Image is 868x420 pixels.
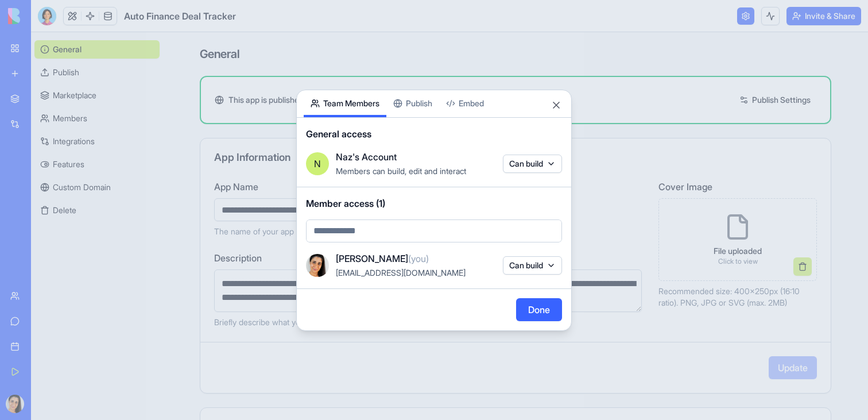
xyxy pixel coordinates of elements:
[551,99,562,111] button: Close
[306,254,329,277] img: ACg8ocJMODyST-N8uxRsauGAuVIw1jsOUTfQlu-zsbDAKVQChHzOjns=s96-c
[306,127,562,141] span: General access
[408,253,429,264] span: (you)
[314,157,321,171] span: N
[439,90,491,117] button: Embed
[503,256,562,275] button: Can build
[386,90,439,117] button: Publish
[306,196,562,210] span: Member access (1)
[503,155,562,173] button: Can build
[304,90,386,117] button: Team Members
[336,150,397,164] span: Naz's Account
[516,298,562,321] button: Done
[336,268,466,278] span: [EMAIL_ADDRESS][DOMAIN_NAME]
[336,252,429,265] span: [PERSON_NAME]
[336,166,466,176] span: Members can build, edit and interact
